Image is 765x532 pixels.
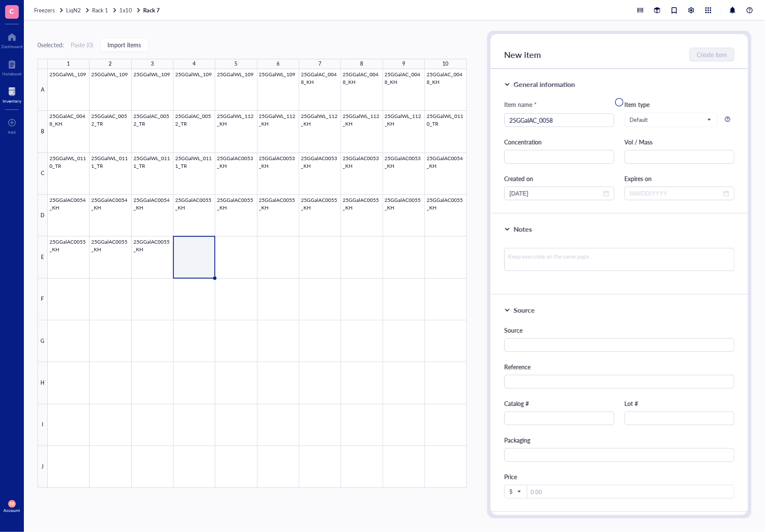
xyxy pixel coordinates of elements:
div: Price [504,472,734,481]
div: G [38,320,48,362]
div: E [38,236,48,278]
div: 1 [67,59,70,69]
div: I [38,404,48,446]
div: Catalog # [504,399,614,408]
div: 8 [360,59,363,69]
div: Account [4,508,20,513]
input: MM/DD/YYYY [629,189,722,198]
span: Import items [107,41,141,48]
span: C [10,6,14,16]
button: Paste (0) [71,38,93,52]
div: A [38,69,48,111]
span: $ [509,488,520,495]
div: H [38,362,48,404]
a: LiqN2 [66,6,90,14]
div: Add [8,129,16,135]
div: Source [514,305,535,315]
div: Created on [504,174,614,183]
div: F [38,279,48,320]
span: LiqN2 [66,6,81,14]
a: Rack 7 [143,6,162,14]
div: 0 selected: [38,40,64,49]
div: J [38,446,48,488]
div: Notes [514,224,532,234]
a: Dashboard [1,30,23,49]
a: Rack 11x10 [92,6,141,14]
div: 2 [109,59,112,69]
div: Notebook [2,71,22,76]
input: 0.00 [527,485,734,499]
div: C [38,153,48,195]
div: Expires on [624,174,734,183]
span: 1x10 [119,6,132,14]
div: D [38,195,48,236]
div: 7 [318,59,321,69]
span: TR [9,501,14,506]
a: Notebook [2,58,22,76]
div: 6 [277,59,280,69]
div: Source [504,325,734,335]
div: Dashboard [1,44,23,49]
a: Freezers [34,6,64,14]
span: Rack 1 [92,6,108,14]
div: 5 [234,59,237,69]
div: Reference [504,362,734,371]
a: Inventory [3,85,21,104]
div: 3 [151,59,154,69]
button: Import items [100,38,148,52]
div: B [38,111,48,152]
span: Freezers [34,6,55,14]
div: 10 [443,59,449,69]
input: MM/DD/YYYY [509,189,601,198]
div: Packaging [504,435,734,445]
div: Lot # [624,399,734,408]
div: Inventory [3,98,21,104]
div: 4 [193,59,196,69]
div: 9 [402,59,405,69]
